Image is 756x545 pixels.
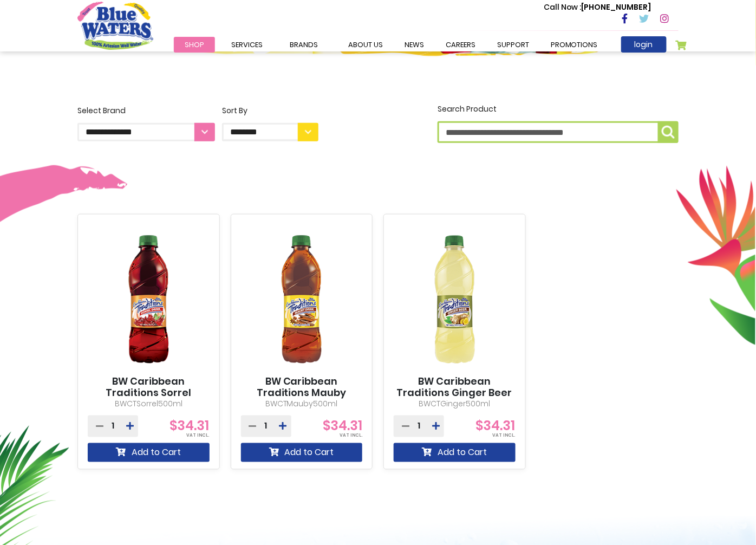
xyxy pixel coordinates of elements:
[394,376,516,411] a: BW Caribbean Traditions Ginger Beer 12x500ml
[435,37,486,53] a: careers
[394,224,516,376] img: BW Caribbean Traditions Ginger Beer 12x500ml
[88,224,210,376] img: BW Caribbean Traditions Sorrel 12x500ml
[662,126,675,139] img: search-icon.png
[88,443,210,462] button: Add to Cart
[77,2,153,49] a: store logo
[544,2,582,12] span: Call Now :
[241,399,363,410] p: BWCTMauby500ml
[540,37,609,53] a: Promotions
[323,417,362,435] span: $34.31
[222,123,318,141] select: Sort By
[170,417,210,435] span: $34.31
[658,121,679,143] button: Search Product
[88,399,210,410] p: BWCTSorrel500ml
[544,2,651,13] p: [PHONE_NUMBER]
[438,121,679,143] input: Search Product
[241,443,363,462] button: Add to Cart
[476,417,516,435] span: $34.31
[77,105,215,141] label: Select Brand
[438,103,679,143] label: Search Product
[394,443,516,462] button: Add to Cart
[337,37,394,53] a: about us
[231,40,263,50] span: Services
[290,40,318,50] span: Brands
[394,37,435,53] a: News
[185,40,204,50] span: Shop
[394,399,516,410] p: BWCTGinger500ml
[222,105,318,116] div: Sort By
[88,376,210,411] a: BW Caribbean Traditions Sorrel 12x500ml
[77,123,215,141] select: Select Brand
[241,376,363,411] a: BW Caribbean Traditions Mauby 12x500ml
[621,36,667,53] a: login
[486,37,540,53] a: support
[241,224,363,376] img: BW Caribbean Traditions Mauby 12x500ml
